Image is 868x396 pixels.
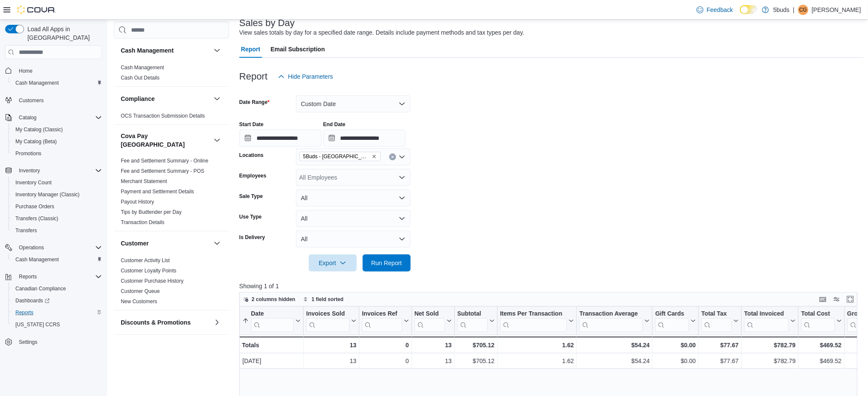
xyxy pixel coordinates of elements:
[121,278,184,284] a: Customer Purchase History
[15,215,58,222] span: Transfers (Classic)
[239,18,295,28] h3: Sales by Day
[251,310,294,318] div: Date
[5,61,102,370] nav: Complex example
[500,310,574,332] button: Items Per Transaction
[2,336,105,348] button: Settings
[832,294,842,304] button: Display options
[12,78,62,88] a: Cash Management
[242,340,301,350] div: Totals
[212,135,222,145] button: Cova Pay [GEOGRAPHIC_DATA]
[121,65,164,71] a: Cash Management
[9,225,105,236] button: Transfers
[773,5,790,15] p: 5buds
[15,95,47,106] a: Customers
[15,272,102,282] span: Reports
[241,41,260,58] span: Report
[251,310,294,332] div: Date
[15,191,80,198] span: Inventory Manager (Classic)
[2,64,105,77] button: Home
[15,165,43,176] button: Inventory
[362,310,409,332] button: Invoices Ref
[701,310,739,332] button: Total Tax
[121,298,157,304] a: New Customers
[655,310,689,318] div: Gift Cards
[121,74,160,81] span: Cash Out Details
[579,310,643,318] div: Transaction Average
[372,154,377,159] button: Remove 5Buds - Weyburn from selection in this group
[296,210,411,227] button: All
[457,310,494,332] button: Subtotal
[212,45,222,56] button: Cash Management
[415,356,452,366] div: 13
[457,310,487,318] div: Subtotal
[744,356,796,366] div: $782.79
[15,337,102,347] span: Settings
[9,177,105,189] button: Inventory Count
[296,189,411,207] button: All
[239,193,263,200] label: Sale Type
[701,356,739,366] div: $77.67
[744,310,789,332] div: Total Invoiced
[579,310,643,332] div: Transaction Average
[239,172,266,179] label: Employees
[19,167,40,174] span: Inventory
[309,254,357,272] button: Export
[212,238,222,248] button: Customer
[121,95,210,103] button: Compliance
[500,310,567,332] div: Items Per Transaction
[701,310,732,318] div: Total Tax
[740,14,740,15] span: Dark Mode
[15,65,102,76] span: Home
[15,256,59,263] span: Cash Management
[793,5,795,15] p: |
[299,152,381,161] span: 5Buds - Weyburn
[12,177,102,188] span: Inventory Count
[24,25,102,42] span: Load All Apps in [GEOGRAPHIC_DATA]
[389,154,396,160] button: Clear input
[12,213,102,224] span: Transfers (Classic)
[239,282,864,290] p: Showing 1 of 1
[121,288,160,295] span: Customer Queue
[9,254,105,266] button: Cash Management
[15,285,66,292] span: Canadian Compliance
[306,340,356,350] div: 13
[2,112,105,124] button: Catalog
[12,148,45,159] a: Promotions
[252,296,295,303] span: 2 columns hidden
[12,213,62,224] a: Transfers (Classic)
[818,294,828,304] button: Keyboard shortcuts
[121,46,174,55] h3: Cash Management
[845,294,856,304] button: Enter fullscreen
[121,209,182,215] a: Tips by Budtender per Day
[2,94,105,106] button: Customers
[121,288,160,294] a: Customer Queue
[239,130,322,147] input: Press the down key to open a popover containing a calendar.
[121,189,194,195] a: Payment and Settlement Details
[801,310,835,332] div: Total Cost
[9,136,105,148] button: My Catalog (Beta)
[12,189,83,200] a: Inventory Manager (Classic)
[9,124,105,136] button: My Catalog (Classic)
[12,201,102,212] span: Purchase Orders
[15,165,102,176] span: Inventory
[17,6,56,14] img: Cova
[701,310,732,332] div: Total Tax
[212,317,222,328] button: Discounts & Promotions
[362,356,409,366] div: 0
[12,124,66,135] a: My Catalog (Classic)
[500,340,574,350] div: 1.62
[121,257,170,263] a: Customer Activity List
[242,310,301,332] button: Date
[12,284,102,294] span: Canadian Compliance
[121,75,160,81] a: Cash Out Details
[371,259,402,267] span: Run Report
[15,138,57,145] span: My Catalog (Beta)
[801,310,841,332] button: Total Cost
[121,209,182,216] span: Tips by Budtender per Day
[15,227,37,234] span: Transfers
[300,294,347,304] button: 1 field sorted
[121,178,167,185] span: Merchant Statement
[19,68,33,74] span: Home
[12,319,63,330] a: [US_STATE] CCRS
[363,254,411,272] button: Run Report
